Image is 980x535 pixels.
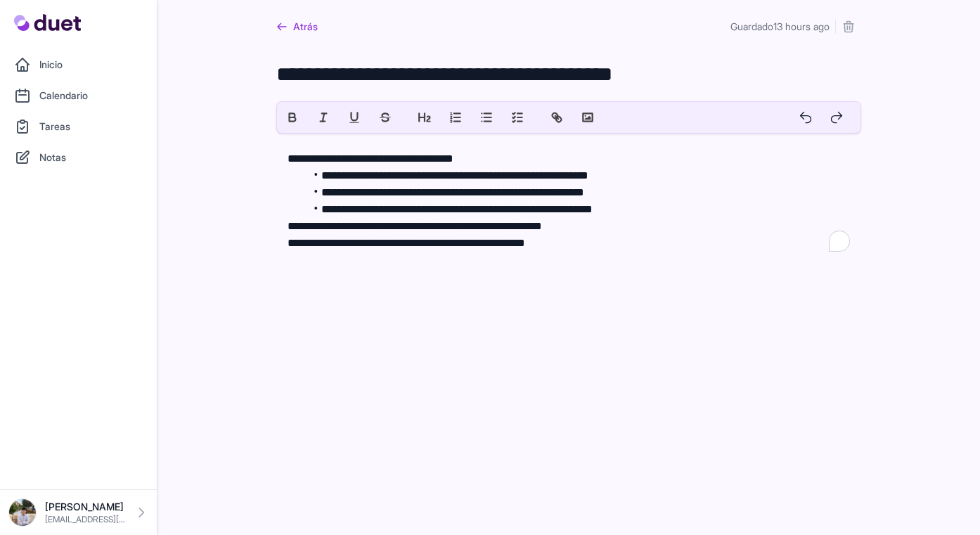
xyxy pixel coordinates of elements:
a: Notas [8,143,148,172]
button: header: 2 [409,102,440,133]
button: list: check [502,102,533,133]
button: list: bullet [471,102,502,133]
button: undo [790,102,821,133]
button: strike [370,102,401,133]
p: [EMAIL_ADDRESS][DOMAIN_NAME] [45,514,126,525]
img: IMG_0278.jpeg [8,498,37,527]
a: Inicio [8,51,148,79]
time: 13 hours ago [773,20,830,32]
button: link [541,102,572,133]
button: bold [277,102,308,133]
button: underline [339,102,370,133]
button: italic [308,102,339,133]
div: To enrich screen reader interactions, please activate Accessibility in Grammarly extension settings [288,142,850,260]
a: Atrás [276,14,318,39]
a: [PERSON_NAME] [EMAIL_ADDRESS][DOMAIN_NAME] [8,498,148,527]
button: redo [821,102,852,133]
p: [PERSON_NAME] [45,500,126,514]
button: image [572,102,603,133]
button: list: ordered [440,102,471,133]
a: Calendario [8,82,148,110]
p: Guardado [730,20,830,34]
a: Tareas [8,112,148,141]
